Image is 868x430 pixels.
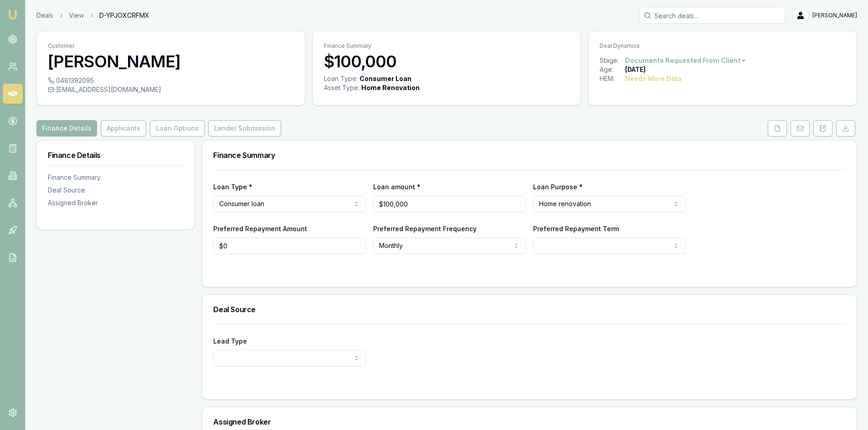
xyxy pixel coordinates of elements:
div: Finance Summary [48,173,183,182]
button: Applicants [101,120,146,137]
div: Age: [600,65,625,74]
div: 0481392095 [48,76,294,85]
h3: Deal Source [213,306,846,313]
p: Customer [48,42,294,50]
button: Lender Submission [208,120,281,137]
div: HEM: [600,74,625,83]
h3: [PERSON_NAME] [48,52,294,71]
span: D-YPJOXCRFMX [99,11,149,20]
div: Assigned Broker [48,198,183,207]
button: Documents Requested From Client [625,56,747,65]
button: Finance Details [36,120,97,137]
label: Lead Type [213,337,247,345]
a: View [69,11,84,20]
input: $ [213,238,366,254]
h3: Finance Summary [213,152,846,159]
div: [EMAIL_ADDRESS][DOMAIN_NAME] [48,85,294,94]
div: Needs More Data [625,74,682,83]
label: Loan Type * [213,183,252,191]
label: Preferred Repayment Term [533,225,619,233]
div: Deal Source [48,186,183,195]
span: [PERSON_NAME] [812,12,857,19]
img: emu-icon-u.png [7,9,18,20]
label: Preferred Repayment Amount [213,225,307,233]
div: [DATE] [625,65,646,74]
a: Deals [36,11,53,20]
h3: $100,000 [324,52,570,71]
label: Loan amount * [373,183,421,191]
div: Loan Type: [324,74,358,83]
div: Asset Type : [324,83,360,92]
a: Lender Submission [206,120,283,137]
button: Loan Options [150,120,205,137]
a: Applicants [99,120,148,137]
a: Finance Details [36,120,99,137]
h3: Finance Details [48,152,183,159]
div: Consumer Loan [360,74,411,83]
div: Stage: [600,56,625,65]
input: Search deals [639,7,785,24]
h3: Assigned Broker [213,418,846,425]
input: $ [373,196,526,212]
p: Deal Dynamics [600,42,846,50]
label: Preferred Repayment Frequency [373,225,477,233]
p: Finance Summary [324,42,570,50]
nav: breadcrumb [36,11,149,20]
a: Loan Options [148,120,206,137]
div: Home Renovation [361,83,420,92]
label: Loan Purpose * [533,183,583,191]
